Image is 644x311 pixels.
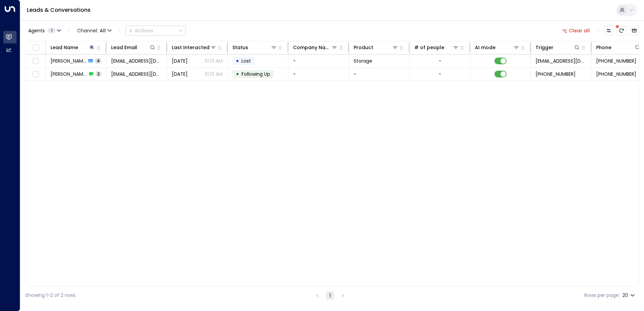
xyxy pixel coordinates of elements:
[630,26,639,35] button: Archived Leads
[536,58,586,64] span: leads@space-station.co.uk
[354,43,373,51] div: Product
[293,43,331,51] div: Company Name
[172,43,210,51] div: Last Interacted
[25,292,75,299] div: Showing 1-2 of 2 rows
[31,44,40,52] span: Toggle select all
[326,291,334,300] button: page 1
[51,43,95,51] div: Lead Name
[74,26,114,35] button: Channel:All
[111,43,156,51] div: Lead Email
[27,6,91,14] a: Leads & Conversations
[241,58,251,64] span: Lost
[172,43,217,51] div: Last Interacted
[475,43,495,51] div: AI mode
[111,71,162,77] span: girishpagadpalli@yahoo.in
[536,43,580,51] div: Trigger
[111,58,162,64] span: girishpagadpalli@yahoo.in
[596,43,611,51] div: Phone
[439,58,441,64] div: -
[125,26,186,36] div: Button group with a nested menu
[475,43,520,51] div: AI mode
[559,26,593,35] button: Clear all
[313,291,347,300] nav: pagination navigation
[596,43,641,51] div: Phone
[111,43,137,51] div: Lead Email
[31,70,40,78] span: Toggle select row
[288,68,349,80] td: -
[205,71,223,77] p: 10:13 AM
[536,71,576,77] span: +447587843685
[617,26,626,35] span: There are new threads available. Refresh the grid to view the latest updates.
[51,71,87,77] span: Girish Pagadpally
[354,43,398,51] div: Product
[172,58,188,64] span: Yesterday
[205,58,223,64] p: 10:13 AM
[293,43,338,51] div: Company Name
[622,290,636,300] div: 20
[100,28,106,33] span: All
[172,71,188,77] span: Sep 17, 2025
[536,43,553,51] div: Trigger
[51,58,86,64] span: Girish Pagadpally
[125,26,186,36] button: Actions
[232,43,277,51] div: Status
[74,26,114,35] span: Channel:
[28,28,45,33] span: Agents
[414,43,444,51] div: # of people
[349,68,410,80] td: -
[25,26,63,35] button: Agents1
[95,58,101,64] span: 4
[584,292,620,299] label: Rows per page:
[604,26,613,35] button: Customize
[414,43,459,51] div: # of people
[128,28,153,34] div: Actions
[51,43,78,51] div: Lead Name
[236,55,239,67] div: •
[354,58,372,64] span: Storage
[232,43,248,51] div: Status
[236,68,239,80] div: •
[96,71,101,77] span: 2
[31,57,40,65] span: Toggle select row
[241,71,270,77] span: Following Up
[596,58,636,64] span: +447587843685
[288,55,349,67] td: -
[439,71,441,77] div: -
[47,28,56,33] span: 1
[596,71,636,77] span: +447587843685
